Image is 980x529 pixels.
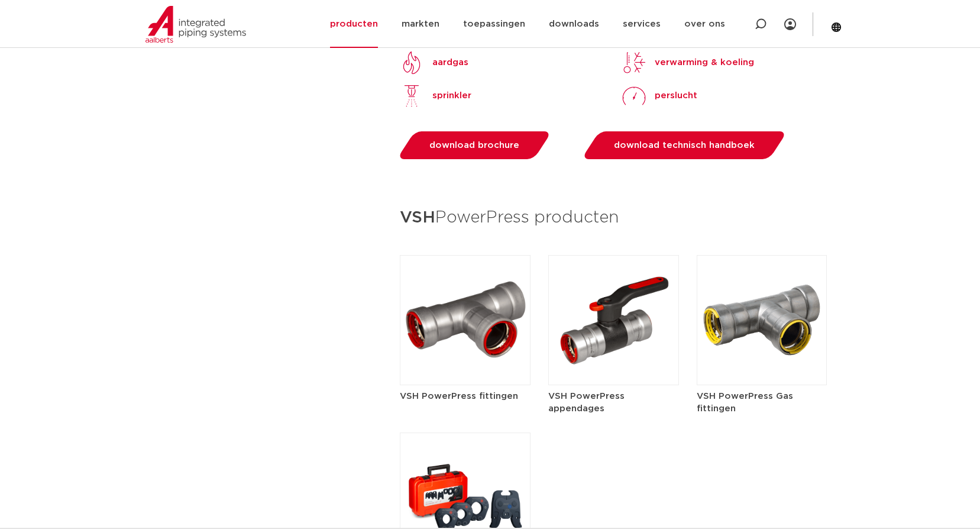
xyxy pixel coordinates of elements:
p: aardgas [432,56,468,70]
a: download technisch handboek [581,131,787,159]
h3: PowerPress producten [400,204,827,232]
a: aardgas [400,51,468,75]
h5: VSH PowerPress appendages [548,390,679,415]
a: VSH PowerPress fittingen [400,315,531,402]
p: sprinkler [432,89,471,103]
h5: VSH PowerPress Gas fittingen [697,390,827,415]
a: VSH PowerPress Gas fittingen [697,315,827,415]
a: VSH PowerPress appendages [548,315,679,415]
a: perslucht [622,84,697,108]
p: verwarming & koeling [655,56,754,70]
strong: VSH [400,209,435,226]
p: perslucht [655,89,697,103]
a: sprinkler [400,84,471,108]
a: verwarming & koeling [622,51,754,75]
h5: VSH PowerPress fittingen [400,390,531,402]
span: download brochure [429,141,519,150]
a: download brochure [397,131,552,159]
span: download technisch handboek [614,141,755,150]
